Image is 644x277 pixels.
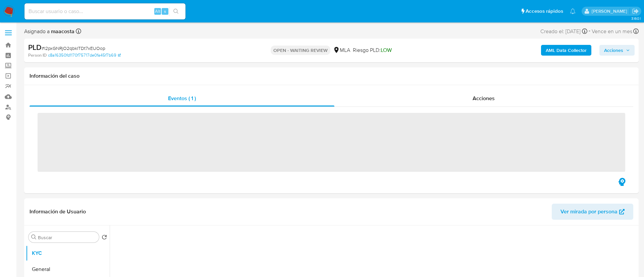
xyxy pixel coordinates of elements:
button: AML Data Collector [541,45,591,56]
span: Acciones [473,94,495,102]
input: Buscar [38,234,96,240]
div: Creado el: [DATE] [540,27,587,36]
b: PLD [28,42,42,53]
span: Eventos ( 1 ) [168,94,196,102]
button: Acciones [599,45,635,56]
span: # I2pxGNRjO2qbkITDt7xEUOop [42,45,105,52]
a: c8a16350fd1170f75717de0fa45f7b69 [48,52,121,58]
span: Alt [155,8,160,14]
span: - [589,27,590,36]
b: Person ID [28,52,47,58]
input: Buscar usuario o caso... [24,7,185,16]
a: Notificaciones [570,8,576,14]
span: s [164,8,166,14]
span: Accesos rápidos [526,8,563,15]
span: Vence en un mes [592,28,632,35]
div: MLA [333,47,350,54]
button: Buscar [31,234,37,240]
span: ‌ [38,113,625,172]
h1: Información del caso [30,73,633,79]
h1: Información de Usuario [30,208,86,215]
button: Ver mirada por persona [552,204,633,220]
p: maria.acosta@mercadolibre.com [592,8,630,14]
span: Asignado a [24,28,74,35]
b: maacosta [50,27,74,35]
p: OPEN - WAITING REVIEW [271,46,330,55]
span: Acciones [604,45,623,56]
a: Salir [632,8,639,15]
span: Riesgo PLD: [353,47,392,54]
button: Volver al orden por defecto [102,234,107,242]
span: LOW [381,46,392,54]
b: AML Data Collector [546,45,587,56]
button: search-icon [169,7,183,16]
span: Ver mirada por persona [560,204,618,220]
button: KYC [26,245,110,261]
